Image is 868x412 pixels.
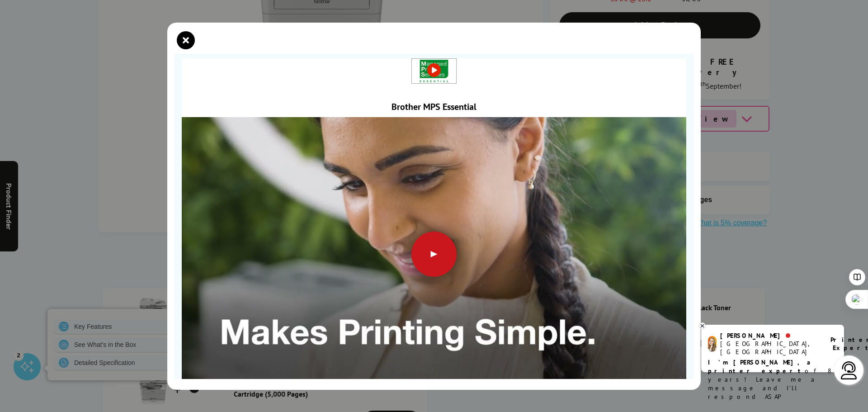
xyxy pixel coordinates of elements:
[179,33,193,47] button: close modal
[720,331,819,340] div: [PERSON_NAME]
[182,101,686,113] div: Brother MPS Essential
[720,340,819,356] div: [GEOGRAPHIC_DATA], [GEOGRAPHIC_DATA]
[708,336,717,352] img: amy-livechat.png
[412,59,456,84] img: Brother MPS Essential
[182,102,686,386] img: Play
[840,361,858,379] img: user-headset-light.svg
[708,358,837,401] p: of 8 years! Leave me a message and I'll respond ASAP
[708,358,813,375] b: I'm [PERSON_NAME], a printer expert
